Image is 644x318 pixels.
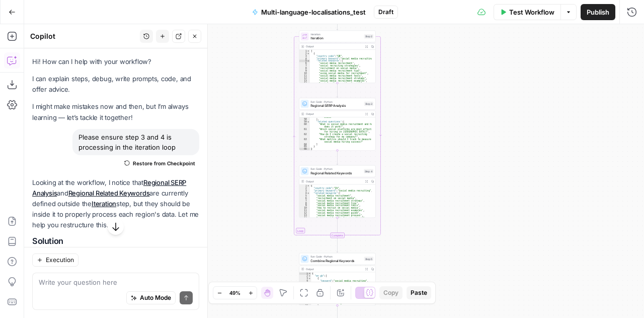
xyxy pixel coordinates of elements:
[299,70,310,72] div: 9
[330,233,344,238] div: Complete
[310,255,362,259] span: Run Code · Python
[140,293,171,302] span: Auto Mode
[299,80,310,82] div: 13
[299,65,310,67] div: 7
[299,200,310,202] div: 7
[299,77,310,80] div: 12
[299,233,375,238] div: Complete
[299,75,310,77] div: 11
[299,209,310,212] div: 11
[299,202,310,205] div: 8
[581,4,615,20] button: Publish
[299,118,310,120] div: 58
[299,67,310,70] div: 8
[308,277,311,280] span: Toggle code folding, rows 3 through 8
[32,178,186,197] a: Regional SERP Analysis
[310,103,362,108] span: Regional SERP Analysis
[299,57,310,60] div: 4
[299,184,310,187] div: 1
[72,129,199,155] div: Please ensure step 3 and 4 is processing in the iteration loop
[299,280,311,282] div: 4
[379,286,403,299] button: Copy
[306,45,362,49] div: Output
[307,50,309,52] span: Toggle code folding, rows 1 through 80
[364,257,374,261] div: Step 5
[307,192,309,195] span: Toggle code folding, rows 4 through 25
[310,100,362,104] span: Run Code · Python
[337,83,338,97] g: Edge from step_2 to step_3
[299,82,310,85] div: 14
[299,98,375,150] div: Run Code · PythonRegional SERP AnalysisStep 3Output media" ], "related_questions":[ "What is soci...
[299,253,375,305] div: Run Code · PythonCombine Regional KeywordsStep 5Output{ "en_gb":[ { "keyword":"social media recru...
[411,288,427,297] span: Paste
[299,197,310,200] div: 6
[307,59,309,62] span: Toggle code folding, rows 5 through 26
[32,236,199,246] h2: Solution
[299,212,310,214] div: 12
[299,133,310,138] div: 62
[299,187,310,189] div: 2
[299,275,311,277] div: 2
[32,74,199,95] p: I can explain steps, debug, write prompts, code, and offer advice.
[30,31,137,41] div: Copilot
[306,179,362,183] div: Output
[364,169,373,173] div: Step 4
[310,32,362,36] span: Iteration
[299,304,311,307] div: 14
[299,52,310,55] div: 2
[509,7,554,17] span: Test Workflow
[364,102,374,106] div: Step 3
[299,195,310,197] div: 5
[299,207,310,209] div: 10
[308,272,311,275] span: Toggle code folding, rows 1 through 444
[299,205,310,207] div: 9
[299,50,310,52] div: 1
[299,272,311,275] div: 1
[364,34,374,39] div: Step 2
[299,128,310,133] div: 61
[246,4,372,20] button: Multi-language-localisations_test
[407,286,431,299] button: Paste
[310,36,362,41] span: Iteration
[310,167,362,171] span: Run Code · Python
[299,62,310,65] div: 6
[299,192,310,195] div: 4
[229,289,240,297] span: 49%
[299,55,310,57] div: 3
[299,123,310,128] div: 60
[32,101,199,122] p: I might make mistakes now and then, but I’m always learning — let’s tackle it together!
[133,159,195,167] span: Restore from Checkpoint
[46,256,74,265] span: Execution
[32,253,78,267] button: Execution
[337,150,338,165] g: Edge from step_3 to step_4
[299,143,310,146] div: 64
[299,120,310,123] div: 59
[299,277,311,280] div: 3
[494,4,560,20] button: Test Workflow
[378,8,393,17] span: Draft
[68,189,150,197] a: Regional Related Keywords
[306,267,362,271] div: Output
[299,146,310,148] div: 65
[307,120,309,123] span: Toggle code folding, rows 59 through 64
[299,165,375,218] div: Run Code · PythonRegional Related KeywordsStep 4Output{ "country_code":"ZA", "primary_keyword":"s...
[587,7,609,17] span: Publish
[299,148,310,150] div: 66
[310,258,362,263] span: Combine Regional Keywords
[261,7,366,17] span: Multi-language-localisations_test
[299,217,310,219] div: 14
[92,200,116,208] a: Iteration
[32,56,199,67] p: Hi! How can I help with your workflow?
[383,288,398,297] span: Copy
[120,157,199,169] button: Restore from Checkpoint
[299,214,310,217] div: 13
[308,275,311,277] span: Toggle code folding, rows 2 through 93
[310,170,362,175] span: Regional Related Keywords
[307,52,309,55] span: Toggle code folding, rows 2 through 27
[306,112,362,116] div: Output
[299,72,310,75] div: 10
[32,177,199,231] p: Looking at the workflow, I notice that and are currently defined outside the step, but they shoul...
[299,189,310,192] div: 3
[299,138,310,143] div: 63
[307,184,309,187] span: Toggle code folding, rows 1 through 26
